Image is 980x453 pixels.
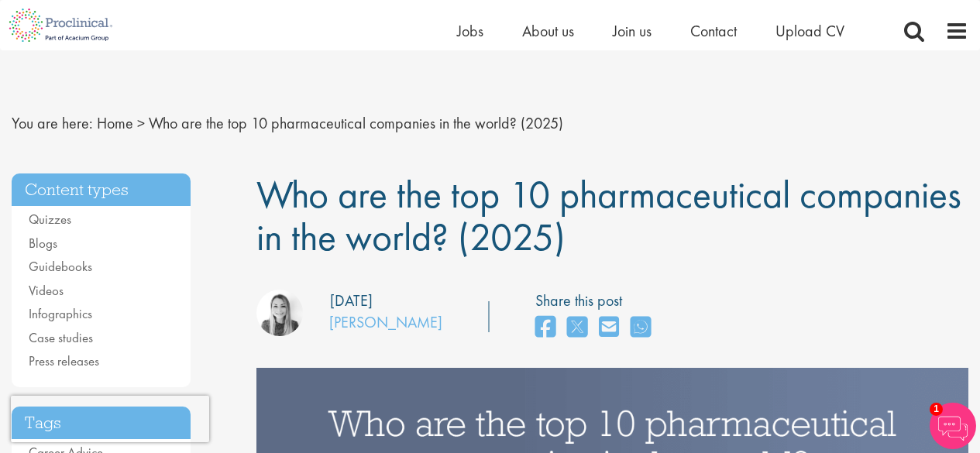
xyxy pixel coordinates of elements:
[256,290,303,336] img: Hannah Burke
[930,403,976,449] img: Chatbot
[599,311,619,345] a: share on email
[522,21,574,41] a: About us
[457,21,483,41] a: Jobs
[29,258,92,275] a: Guidebooks
[29,282,64,299] a: Videos
[329,312,442,332] a: [PERSON_NAME]
[535,290,658,312] label: Share this post
[256,170,961,262] span: Who are the top 10 pharmaceutical companies in the world? (2025)
[330,290,373,312] div: [DATE]
[29,211,71,228] a: Quizzes
[97,113,133,133] a: breadcrumb link
[29,329,93,346] a: Case studies
[12,113,93,133] span: You are here:
[930,403,943,416] span: 1
[613,21,652,41] a: Join us
[29,305,92,322] a: Infographics
[137,113,145,133] span: >
[11,396,209,442] iframe: reCAPTCHA
[535,311,555,345] a: share on facebook
[631,311,651,345] a: share on whats app
[775,21,844,41] a: Upload CV
[690,21,737,41] a: Contact
[29,352,99,369] a: Press releases
[567,311,587,345] a: share on twitter
[29,235,57,252] a: Blogs
[12,173,191,207] h3: Content types
[149,113,563,133] span: Who are the top 10 pharmaceutical companies in the world? (2025)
